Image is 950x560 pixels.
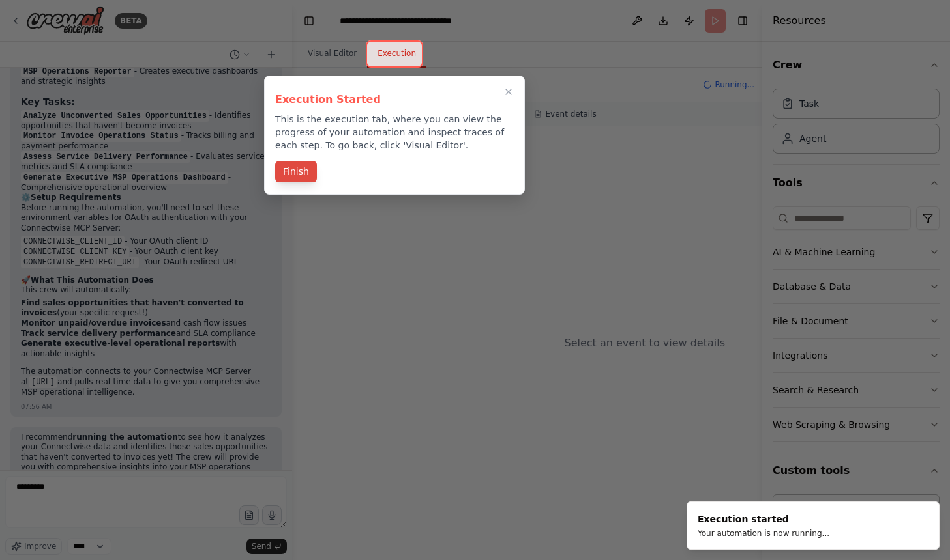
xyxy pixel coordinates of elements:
[698,528,829,539] div: Your automation is now running...
[300,12,318,30] button: Hide left sidebar
[275,92,514,107] h3: Execution Started
[501,84,516,100] button: Close walkthrough
[275,161,317,182] button: Finish
[698,512,829,525] div: Execution started
[275,113,514,152] p: This is the execution tab, where you can view the progress of your automation and inspect traces ...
